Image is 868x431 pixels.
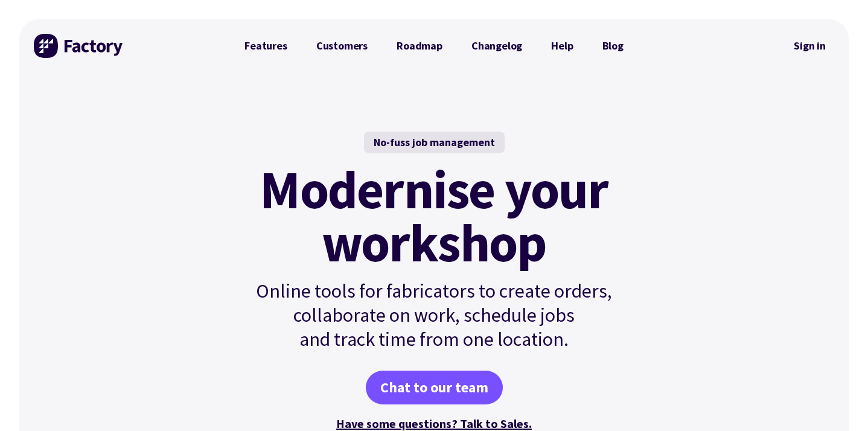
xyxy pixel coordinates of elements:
nav: Secondary Navigation [785,32,834,60]
a: Help [537,34,587,58]
a: Features [230,34,302,58]
mark: Modernise your workshop [260,163,608,269]
a: Blog [588,34,638,58]
img: Factory [34,34,124,58]
a: Roadmap [382,34,457,58]
a: Chat to our team [366,371,503,404]
p: Online tools for fabricators to create orders, collaborate on work, schedule jobs and track time ... [230,279,638,351]
a: Changelog [457,34,537,58]
a: Have some questions? Talk to Sales. [336,416,532,431]
a: Customers [302,34,382,58]
nav: Primary Navigation [230,34,638,58]
a: Sign in [785,32,834,60]
iframe: Chat Widget [808,373,868,431]
div: No-fuss job management [364,132,505,153]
